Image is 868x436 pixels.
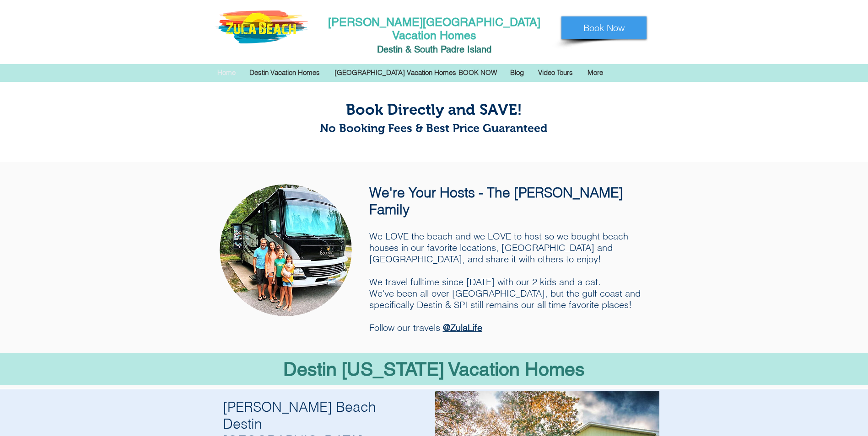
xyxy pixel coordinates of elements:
div: [GEOGRAPHIC_DATA] Vacation Homes [328,66,452,80]
a: Blog [503,66,531,80]
span: We LOVE the beach and we LOVE to host so we bought beach houses in our favorite locations, [GEOGR... [369,230,641,333]
a: @ZulaLife [443,322,482,333]
span: Destin [US_STATE] Vacation Homes [283,358,585,380]
p: Video Tours [534,66,577,80]
img: Zula-Logo-New--e1454677187680.png [216,11,308,43]
img: Erez Weinstein, Shirly Weinstein, Zula Life [220,184,352,316]
p: More [583,66,608,80]
span: Book Directly and SAVE! [346,101,522,118]
p: BOOK NOW [454,66,501,80]
span: slan [470,44,486,55]
span: d [486,44,491,55]
p: Blog [506,66,528,80]
a: [PERSON_NAME][GEOGRAPHIC_DATA] Vacation Homes [328,16,540,42]
span: Destin & South Padre I [377,44,470,55]
span: We're Your Hosts - The [PERSON_NAME] Family [369,184,623,218]
p: [GEOGRAPHIC_DATA] Vacation Homes [330,66,461,80]
p: Home [213,66,240,80]
a: BOOK NOW [452,66,503,80]
p: Destin Vacation Homes [245,66,324,80]
span: No Booking Fees & Best Price Guaranteed [320,122,548,134]
span: Book Now [583,21,625,34]
div: Destin Vacation Homes [243,66,328,80]
a: Video Tours [531,66,581,80]
a: Home [210,66,243,80]
nav: Site [210,66,658,80]
a: Book Now [561,16,647,39]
